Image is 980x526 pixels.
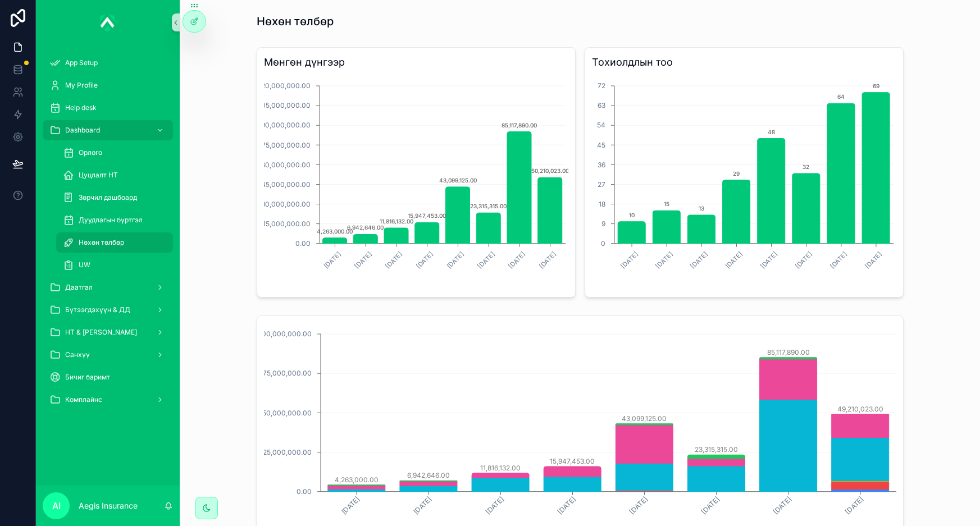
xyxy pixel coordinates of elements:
tspan: 63 [598,101,605,109]
tspan: 45 [597,141,605,149]
a: Бүтээгдэхүүн & ДД [43,300,173,320]
text: [DATE] [507,250,527,270]
tspan: 27 [598,180,605,189]
tspan: 0.00 [297,487,312,496]
tspan: 36 [598,161,605,169]
a: Орлого [56,143,173,163]
a: НТ & [PERSON_NAME] [43,322,173,342]
tspan: 85,117,890.00 [767,348,809,356]
a: Help desk [43,98,173,118]
text: 85,117,890.00 [501,122,536,129]
tspan: 50,000,000.00 [262,409,312,417]
tspan: 0 [601,239,605,248]
div: chart [264,75,568,290]
tspan: [DATE] [412,495,433,516]
a: Комплайнс [43,390,173,410]
tspan: 100,000,000.00 [259,330,312,338]
a: Санхүү [43,345,173,365]
text: [DATE] [654,250,674,270]
text: 23,315,315.00 [470,203,507,209]
text: 15,947,453.00 [408,212,446,219]
tspan: 15,947,453.00 [550,457,595,465]
tspan: 105,000,000.00 [258,101,311,109]
span: Help desk [65,103,97,112]
tspan: [DATE] [699,495,721,516]
tspan: 11,816,132.00 [480,464,521,472]
tspan: [DATE] [771,495,792,516]
a: Зөрчил дашбоард [56,187,173,208]
tspan: 23,315,315.00 [694,445,737,454]
span: Нөхөн төлбөр [79,238,124,247]
text: 4,263,000.00 [317,228,353,235]
tspan: 60,000,000.00 [261,161,311,169]
span: Санхүү [65,350,90,359]
p: Aegis Insurance [79,500,138,511]
div: scrollable content [36,45,180,424]
span: Dashboard [65,126,100,135]
text: [DATE] [537,250,558,270]
text: [DATE] [828,250,849,270]
text: [DATE] [794,250,814,270]
span: My Profile [65,81,98,90]
a: App Setup [43,53,173,73]
span: Даатгал [65,283,93,292]
text: [DATE] [476,250,496,270]
tspan: 75,000,000.00 [263,369,312,377]
span: Комплайнс [65,395,102,404]
img: App logo [100,13,116,31]
text: 64 [837,93,844,100]
span: App Setup [65,58,98,67]
a: UW [56,255,173,275]
tspan: 45,000,000.00 [261,180,311,189]
tspan: 120,000,000.00 [258,81,311,90]
text: 43,099,125.00 [439,177,476,184]
span: Бичиг баримт [65,373,110,382]
text: [DATE] [384,250,404,270]
h3: Мөнгөн дүнгээр [264,54,568,70]
tspan: [DATE] [484,495,505,516]
text: [DATE] [414,250,435,270]
tspan: 90,000,000.00 [261,121,311,129]
tspan: 75,000,000.00 [262,141,311,149]
tspan: 0.00 [295,239,311,248]
text: 10 [628,212,634,218]
span: Бүтээгдэхүүн & ДД [65,305,130,314]
text: [DATE] [863,250,883,270]
a: Дуудлагын бүртгэл [56,210,173,230]
span: Цуцлалт НТ [79,171,118,180]
tspan: [DATE] [843,495,864,516]
tspan: [DATE] [555,495,577,516]
span: Зөрчил дашбоард [79,193,137,202]
text: 11,816,132.00 [379,218,413,225]
text: 6,942,646.00 [347,224,384,231]
text: [DATE] [353,250,373,270]
h1: Нөхөн төлбөр [257,13,334,29]
text: [DATE] [445,250,465,270]
a: My Profile [43,75,173,95]
span: НТ & [PERSON_NAME] [65,328,137,337]
text: 13 [698,205,704,212]
tspan: 15,000,000.00 [263,219,311,228]
span: Дуудлагын бүртгэл [79,216,143,225]
tspan: 54 [597,121,605,129]
text: [DATE] [322,250,342,270]
tspan: 43,099,125.00 [622,414,667,423]
h3: Тохиолдлын тоо [592,54,896,70]
text: [DATE] [758,250,778,270]
span: UW [79,260,90,269]
tspan: 49,210,023.00 [837,405,883,413]
a: Бичиг баримт [43,367,173,387]
a: Dashboard [43,120,173,140]
text: 32 [803,163,809,170]
tspan: 4,263,000.00 [334,475,378,484]
text: 48 [767,129,774,135]
span: Орлого [79,148,102,157]
tspan: 18 [599,200,605,208]
tspan: [DATE] [340,495,361,516]
text: [DATE] [689,250,709,270]
tspan: 9 [601,219,605,228]
text: 50,210,023.00 [531,167,568,174]
text: 29 [733,170,740,177]
tspan: 72 [598,81,605,90]
tspan: 25,000,000.00 [263,448,312,456]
